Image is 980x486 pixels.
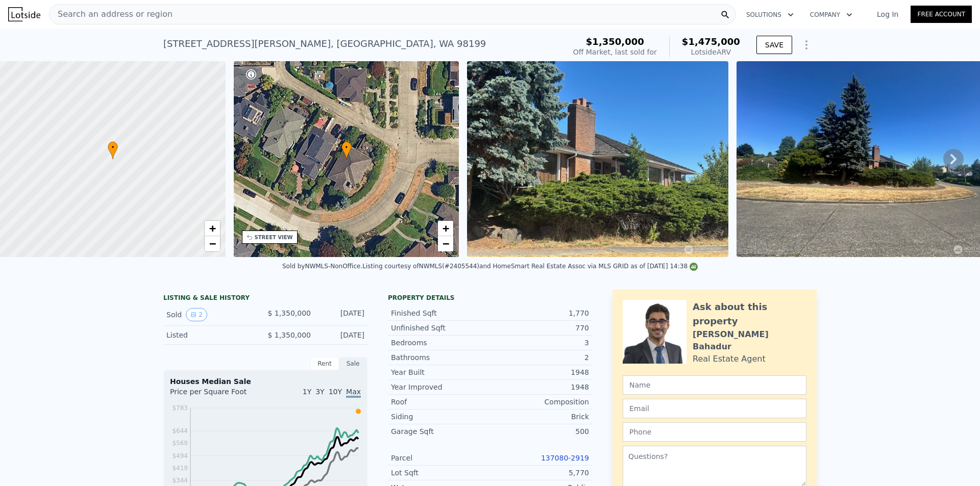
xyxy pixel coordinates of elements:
span: $ 1,350,000 [267,331,311,339]
div: Siding [391,412,490,422]
div: 1948 [490,382,589,392]
div: Unfinished Sqft [391,323,490,333]
span: − [209,237,215,250]
span: 3Y [315,388,324,396]
div: Parcel [391,453,490,463]
div: 500 [490,426,589,437]
div: Year Built [391,367,490,377]
div: Off Market, last sold for [573,47,657,57]
div: Brick [490,412,589,422]
div: Bedrooms [391,338,490,348]
div: [PERSON_NAME] Bahadur [693,328,806,353]
div: Lotside ARV [682,47,740,57]
div: • [108,141,118,159]
div: Sold by NWMLS-NonOffice . [282,263,362,270]
div: Sale [339,357,367,370]
span: Max [346,388,361,398]
div: 3 [490,338,589,348]
div: STREET VIEW [255,234,293,241]
button: View historical data [186,308,207,321]
input: Phone [623,422,806,442]
img: NWMLS Logo [690,263,698,271]
div: 770 [490,323,589,333]
span: $ 1,350,000 [267,309,311,317]
div: Price per Square Foot [170,387,265,403]
div: Composition [490,397,589,407]
span: + [209,222,215,235]
tspan: $419 [172,465,188,472]
div: 1,770 [490,308,589,318]
a: Zoom in [205,221,220,236]
span: Search an address or region [50,8,173,20]
div: 2 [490,352,589,363]
div: • [341,141,352,159]
div: [STREET_ADDRESS][PERSON_NAME] , [GEOGRAPHIC_DATA] , WA 98199 [163,37,486,51]
div: Roof [391,397,490,407]
input: Email [623,399,806,418]
span: • [341,143,352,152]
tspan: $344 [172,477,188,484]
tspan: $644 [172,427,188,434]
span: • [108,143,118,152]
span: $1,350,000 [586,36,644,47]
div: Listing courtesy of NWMLS (#2405544) and HomeSmart Real Estate Assoc via MLS GRID as of [DATE] 14:38 [362,263,698,270]
button: SAVE [756,36,792,54]
div: Year Improved [391,382,490,392]
span: $1,475,000 [682,36,740,47]
div: Garage Sqft [391,426,490,437]
a: 137080-2919 [541,454,589,462]
div: Property details [388,294,592,302]
div: 1948 [490,367,589,377]
img: Sale: 167063035 Parcel: 98470080 [467,61,728,257]
div: Bathrooms [391,352,490,363]
div: Listed [166,330,257,340]
div: Ask about this property [693,300,806,328]
div: [DATE] [319,308,364,321]
a: Free Account [911,6,972,23]
img: Lotside [8,7,40,21]
div: LISTING & SALE HISTORY [163,294,367,304]
div: Lot Sqft [391,468,490,478]
a: Zoom out [438,236,453,251]
div: Finished Sqft [391,308,490,318]
button: Solutions [738,6,802,24]
span: 1Y [303,388,311,396]
div: Houses Median Sale [170,376,361,387]
a: Zoom out [205,236,220,251]
span: − [443,237,449,250]
tspan: $569 [172,440,188,447]
div: Sold [166,308,257,321]
span: + [443,222,449,235]
a: Log In [865,9,911,19]
div: Real Estate Agent [693,353,766,365]
div: [DATE] [319,330,364,340]
a: Zoom in [438,221,453,236]
tspan: $783 [172,404,188,412]
span: 10Y [329,388,342,396]
button: Show Options [796,35,817,55]
input: Name [623,375,806,395]
div: Rent [310,357,339,370]
button: Company [802,6,861,24]
div: 5,770 [490,468,589,478]
tspan: $494 [172,452,188,459]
